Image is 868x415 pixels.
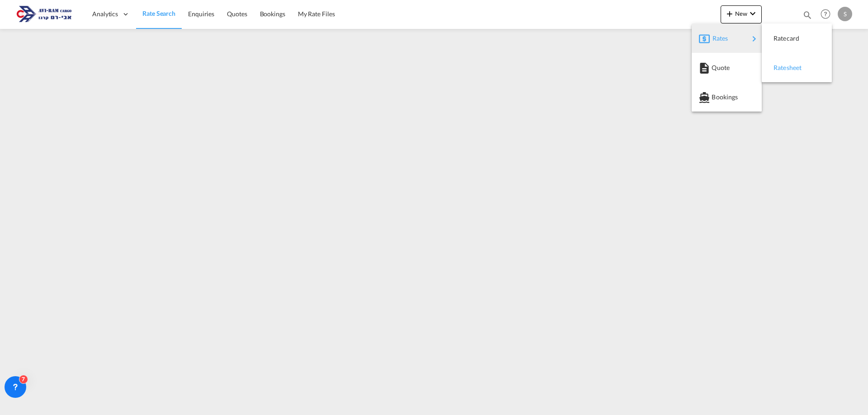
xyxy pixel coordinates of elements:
[712,88,722,106] span: Bookings
[749,33,759,44] md-icon: icon-chevron-right
[712,59,722,77] span: Quote
[699,56,755,79] div: Quote
[712,29,723,47] span: Rates
[692,53,762,82] button: Quote
[699,86,755,108] div: Bookings
[692,82,762,112] button: Bookings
